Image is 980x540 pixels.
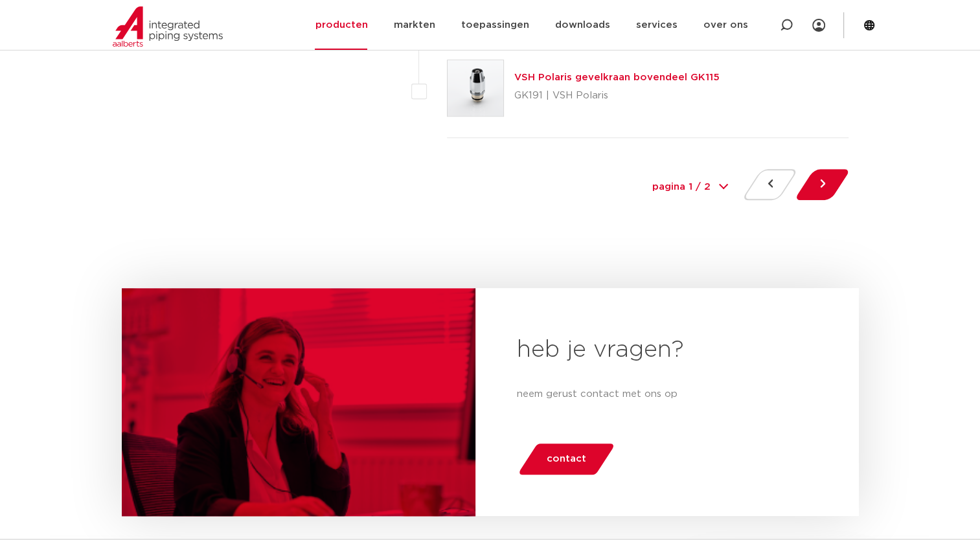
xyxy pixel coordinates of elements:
[448,60,503,116] img: Thumbnail for VSH Polaris gevelkraan bovendeel GK115
[517,335,817,366] h2: heb je vragen?
[514,73,720,82] a: VSH Polaris gevelkraan bovendeel GK115
[514,85,720,106] p: GK191 | VSH Polaris
[547,449,586,469] span: contact
[517,444,615,475] a: contact
[517,387,817,402] p: neem gerust contact met ons op
[812,11,825,39] div: my IPS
